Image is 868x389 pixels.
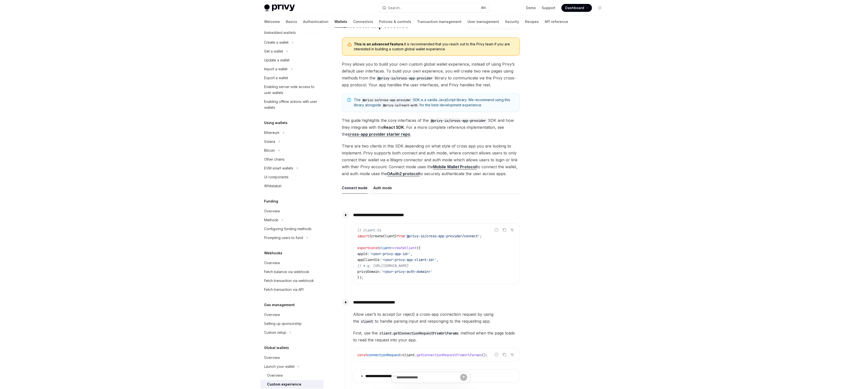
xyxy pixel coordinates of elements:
[260,182,324,190] a: Whitelabel
[260,224,324,233] a: Configuring funding methods
[264,226,312,232] div: Configuring funding methods
[384,125,404,130] strong: React SDK
[264,198,278,204] h5: Funding
[267,381,302,387] div: Custom experience
[264,99,321,111] div: Enabling offline actions with user wallets
[405,234,480,238] span: '@privy-io/cross-app-provider/connect'
[480,234,482,238] span: ;
[561,4,592,12] a: Dashboard
[264,235,303,241] div: Prompting users to fund
[429,118,488,123] code: @privy-io/cross-app-provider
[260,47,324,56] button: Toggle Get a wallet section
[264,174,289,180] div: UI components
[358,269,381,274] span: privyDomain:
[264,217,279,223] div: Methods
[264,165,293,171] div: EVM smart wallets
[264,260,280,266] div: Overview
[264,321,302,327] div: Setting up sponsorship
[264,39,289,45] div: Create a wallet
[267,372,283,378] div: Overview
[342,143,520,177] span: There are two clients in this SDK depending on what style of cross app you are looking to impleme...
[260,259,324,267] a: Overview
[358,258,381,262] span: appClientId:
[417,353,482,357] span: getConnectionRequestFromUrlParams
[381,103,420,108] code: @privy-io/react-auth
[353,16,373,28] a: Connectors
[381,258,437,262] span: '<your-privy-app-client-id>'
[260,128,324,137] button: Toggle Ethereum section
[264,57,290,63] div: Update a wallet
[286,16,297,28] a: Basics
[264,278,314,284] div: Fetch transaction via webhook
[358,275,364,280] span: });
[260,137,324,146] button: Toggle Solana section
[264,269,309,275] div: Fetch balance via webhook
[264,364,295,370] div: Launch your wallet
[411,252,413,256] span: ,
[260,276,324,285] a: Fetch transaction via webhook
[264,345,289,351] h5: Global wallets
[264,120,288,126] h5: Using wallets
[260,74,324,82] a: Export a wallet
[260,173,324,182] a: UI components
[264,355,280,361] div: Overview
[369,234,371,238] span: {
[378,331,461,336] code: client.getConnectionRequestFromUrlParams
[393,246,417,250] span: createClient
[596,4,604,12] button: Toggle dark mode
[401,353,403,357] span: =
[367,353,401,357] span: connectionRequest
[358,353,367,357] span: const
[358,246,369,250] span: export
[260,362,324,371] button: Toggle Launch your wallet section
[264,139,275,145] div: Solana
[260,65,324,74] button: Toggle Import a wallet section
[371,234,395,238] span: createClient
[482,353,488,357] span: ();
[264,4,295,11] img: light logo
[353,330,520,343] span: First, use the method when the page loads to read the request into your app.
[264,48,283,54] div: Get a wallet
[460,374,467,381] button: Send message
[260,353,324,362] a: Overview
[260,155,324,164] a: Other chains
[260,319,324,328] a: Setting up sponsorship
[260,56,324,65] a: Update a wallet
[361,98,413,103] code: @privy-io/cross-app-provider
[526,5,536,10] a: Demo
[433,164,477,169] a: Mobile Wallet Protocol
[264,130,280,136] div: Ethereum
[369,246,379,250] span: const
[493,352,500,358] button: Report incorrect code
[342,182,368,194] button: Connect mode
[354,42,405,46] b: This is an advanced feature.
[264,208,280,214] div: Overview
[525,16,539,28] a: Recipes
[264,183,282,189] div: Whitelabel
[415,353,417,357] span: .
[391,246,393,250] span: =
[260,207,324,216] a: Overview
[260,82,324,97] a: Enabling server-side access to user wallets
[264,148,275,153] div: Bitcoin
[403,353,415,357] span: client
[354,97,515,108] span: The SDK is a vanilla JavaScript library. We recommend using this library alongside for the best d...
[509,352,516,358] button: Ask AI
[260,310,324,319] a: Overview
[264,287,304,293] div: Fetch transaction via API
[354,42,515,52] span: It is recommended that you reach out to the Privy team if you are interested in building a custom...
[303,16,329,28] a: Authentication
[264,66,288,72] div: Import a wallet
[348,132,410,137] a: cross-app provider starter repo
[505,16,519,28] a: Security
[376,75,435,81] code: @privy-io/cross-app-provider
[264,75,288,81] div: Export a wallet
[395,234,397,238] span: }
[260,216,324,224] button: Toggle Methods section
[369,252,411,256] span: '<your-privy-app-id>'
[481,6,486,10] span: ⌘ K
[374,182,392,194] button: Auth mode
[264,330,287,335] div: Custom setup
[379,3,489,12] button: Open search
